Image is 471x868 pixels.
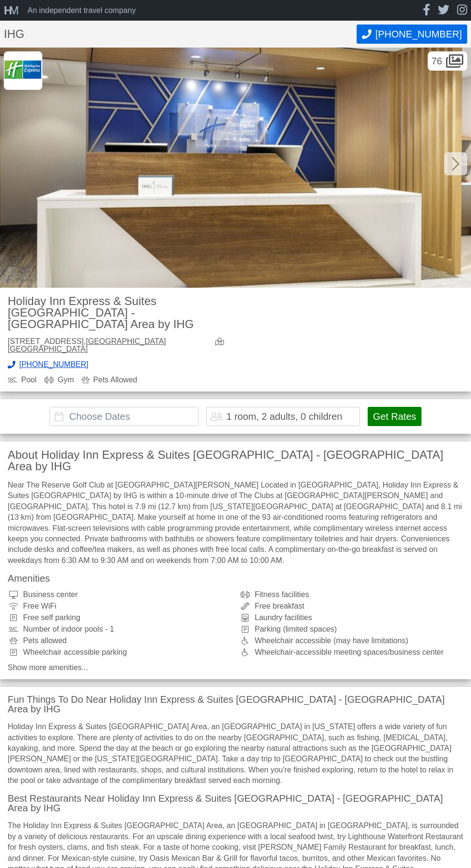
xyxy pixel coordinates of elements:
[357,24,467,44] button: Call
[239,591,463,599] div: Fitness facilities
[8,637,232,645] div: Pets allowed
[4,5,24,16] a: HM
[375,29,462,40] span: [PHONE_NUMBER]
[239,614,463,622] div: Laundry facilities
[8,480,463,566] div: Near The Reserve Golf Club at [GEOGRAPHIC_DATA][PERSON_NAME] Located in [GEOGRAPHIC_DATA], Holida...
[8,574,463,583] h3: Amenities
[8,721,463,786] p: Holiday Inn Express & Suites [GEOGRAPHIC_DATA] Area, an [GEOGRAPHIC_DATA] in [US_STATE] offers a ...
[8,376,37,384] div: Pool
[428,51,467,71] div: 76
[4,28,357,40] h1: IHG
[4,4,9,17] span: H
[9,4,16,17] span: M
[8,338,208,353] div: [STREET_ADDRESS],
[226,412,342,421] div: 1 room, 2 adults, 0 children
[44,376,74,384] div: Gym
[8,591,232,599] div: Business center
[215,338,228,353] a: view map
[8,648,232,656] div: Wheelchair accessible parking
[8,614,232,622] div: Free self parking
[239,637,463,645] div: Wheelchair accessible (may have limitations)
[239,602,463,610] div: Free breakfast
[368,407,421,426] button: Get Rates
[8,794,463,813] h3: Best Restaurants Near Holiday Inn Express & Suites [GEOGRAPHIC_DATA] - [GEOGRAPHIC_DATA] Area by IHG
[8,664,463,672] a: Show more amenities...
[4,51,42,90] img: IHG
[82,376,137,384] div: Pets Allowed
[239,625,463,633] div: Parking (limited spaces)
[8,602,232,610] div: Free WiFi
[8,295,228,330] h2: Holiday Inn Express & Suites [GEOGRAPHIC_DATA] - [GEOGRAPHIC_DATA] Area by IHG
[8,695,463,714] h3: Fun Things To Do Near Holiday Inn Express & Suites [GEOGRAPHIC_DATA] - [GEOGRAPHIC_DATA] Area by IHG
[239,648,463,656] div: Wheelchair-accessible meeting spaces/business center
[457,4,467,17] a: instagram
[50,407,198,426] input: Choose Dates
[8,625,232,633] div: Number of indoor pools - 1
[438,4,449,17] a: twitter
[8,337,166,353] a: [GEOGRAPHIC_DATA] [GEOGRAPHIC_DATA]
[27,7,136,14] div: An independent travel company
[19,361,88,368] span: [PHONE_NUMBER]
[8,449,463,472] h3: About Holiday Inn Express & Suites [GEOGRAPHIC_DATA] - [GEOGRAPHIC_DATA] Area by IHG
[423,4,430,17] a: facebook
